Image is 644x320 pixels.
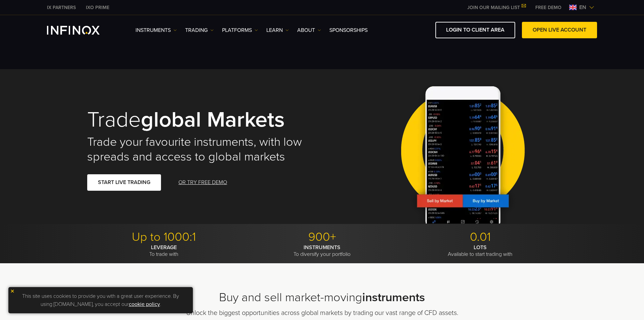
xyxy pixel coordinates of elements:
p: Available to start trading with [404,244,557,258]
p: To diversify your portfolio [246,244,399,258]
p: Up to 1000:1 [87,230,240,244]
strong: global markets [141,106,285,133]
a: INFINOX [42,4,81,11]
a: INFINOX Logo [47,26,115,35]
a: Learn [266,26,289,34]
h2: Trade your favourite instruments, with low spreads and access to global markets [87,135,313,164]
p: To trade with [87,244,240,258]
h1: Trade [87,108,313,131]
a: cookie policy [129,301,160,308]
a: INFINOX MENU [530,4,567,11]
p: This site uses cookies to provide you with a great user experience. By using [DOMAIN_NAME], you a... [12,290,190,310]
p: 0.01 [404,230,557,244]
strong: instruments [362,290,425,305]
a: LOGIN TO CLIENT AREA [435,22,515,38]
a: ABOUT [297,26,321,34]
a: PLATFORMS [222,26,258,34]
strong: LEVERAGE [151,244,177,251]
a: INFINOX [81,4,114,11]
a: START LIVE TRADING [87,174,161,191]
a: OPEN LIVE ACCOUNT [522,22,597,38]
p: 900+ [246,230,399,244]
a: JOIN OUR MAILING LIST [462,5,530,10]
strong: INSTRUMENTS [304,244,340,251]
span: en [577,3,589,11]
a: Instruments [136,26,177,34]
strong: LOTS [474,244,487,251]
p: Unlock the biggest opportunities across global markets by trading our vast range of CFD assets. [167,308,477,318]
h2: Buy and sell market-moving [87,290,557,305]
a: OR TRY FREE DEMO [178,174,228,191]
a: TRADING [185,26,214,34]
a: SPONSORSHIPS [329,26,368,34]
img: yellow close icon [10,289,15,293]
